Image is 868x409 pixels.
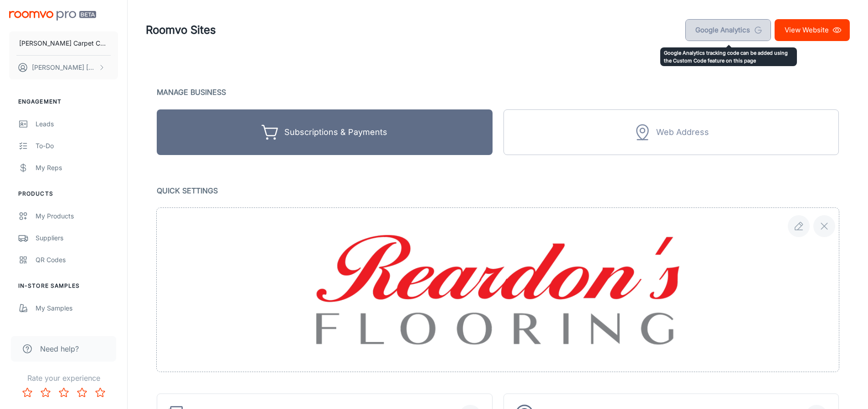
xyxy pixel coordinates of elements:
div: To-do [36,141,118,151]
button: Web Address [503,109,839,155]
button: [PERSON_NAME] Carpet Company [9,31,118,55]
div: My Reps [36,163,118,173]
p: [PERSON_NAME] Carpet Company [19,38,108,48]
button: Rate 2 star [36,383,55,402]
div: Unlock with subscription [503,109,839,155]
p: Manage Business [157,86,839,98]
a: Google Analytics tracking code can be added using the Custom Code feature on this page [685,19,771,41]
button: Rate 3 star [55,383,73,402]
span: Need help? [40,343,79,354]
button: [PERSON_NAME] [PERSON_NAME] [9,56,118,79]
div: My Stores [36,325,118,335]
button: Rate 5 star [91,383,109,402]
div: My Products [36,211,118,221]
p: [PERSON_NAME] [PERSON_NAME] [32,62,96,72]
button: Subscriptions & Payments [157,109,493,155]
div: Google Analytics tracking code can be added using the Custom Code feature on this page [660,47,797,66]
div: Leads [36,119,118,129]
div: Web Address [656,125,709,140]
div: Subscriptions & Payments [284,125,387,140]
div: QR Codes [36,255,118,265]
div: Suppliers [36,233,118,243]
p: Quick Settings [157,184,839,197]
h1: Roomvo Sites [146,22,216,38]
img: file preview [283,212,712,368]
button: Rate 1 star [18,383,36,402]
button: Rate 4 star [73,383,91,402]
img: Roomvo PRO Beta [9,11,96,21]
a: View Website [775,19,850,41]
div: My Samples [36,303,118,313]
p: Rate your experience [7,373,120,383]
